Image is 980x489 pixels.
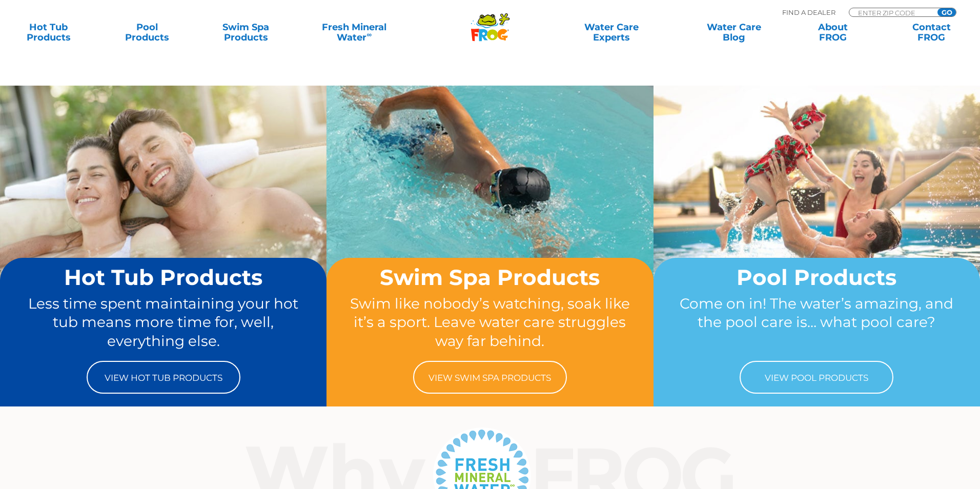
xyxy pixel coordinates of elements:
h2: Swim Spa Products [346,266,634,289]
a: Water CareExperts [549,22,673,43]
a: View Hot Tub Products [87,361,240,394]
a: Hot TubProducts [10,22,87,43]
a: View Pool Products [740,361,893,394]
a: AboutFROG [794,22,871,43]
a: View Swim Spa Products [413,361,567,394]
a: Swim SpaProducts [208,22,284,43]
img: home-banner-swim-spa-short [326,86,653,330]
sup: ∞ [366,30,372,38]
a: Fresh MineralWater∞ [307,22,402,43]
p: Find A Dealer [782,8,835,17]
img: home-banner-pool-short [654,86,980,330]
a: ContactFROG [893,22,970,43]
input: GO [937,8,956,16]
h2: Pool Products [673,266,961,289]
p: Swim like nobody’s watching, soak like it’s a sport. Leave water care struggles way far behind. [346,294,634,351]
input: Zip Code Form [857,8,926,17]
h2: Hot Tub Products [19,266,307,289]
p: Less time spent maintaining your hot tub means more time for, well, everything else. [19,294,307,351]
p: Come on in! The water’s amazing, and the pool care is… what pool care? [673,294,961,351]
a: PoolProducts [109,22,186,43]
a: Water CareBlog [696,22,772,43]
